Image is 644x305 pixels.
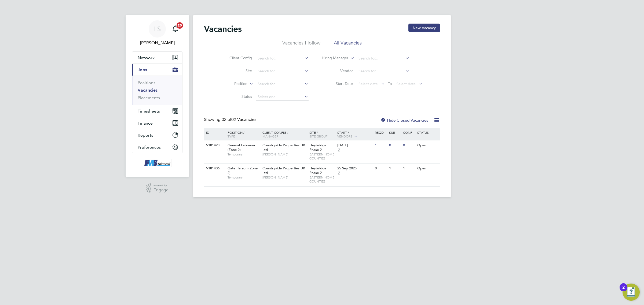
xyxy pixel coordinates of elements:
[228,166,258,175] span: Gate Person (Zone 2)
[132,40,182,46] span: Lawrence Schott
[138,121,153,126] span: Finance
[308,128,336,141] div: Site /
[337,171,341,175] span: 2
[143,159,171,167] img: f-mead-logo-retina.png
[138,133,153,138] span: Reports
[623,284,640,301] button: Open Resource Center, 2 new notifications
[138,95,160,100] a: Placements
[256,93,309,101] input: Select one
[132,141,182,153] button: Preferences
[132,129,182,141] button: Reports
[386,80,393,87] span: To
[262,175,307,180] span: [PERSON_NAME]
[309,134,328,138] span: Site Group
[262,152,307,157] span: [PERSON_NAME]
[256,80,309,88] input: Search for...
[177,22,183,29] span: 20
[402,128,416,137] div: Conf
[126,15,189,177] nav: Main navigation
[309,166,326,175] span: Heybridge Phase 2
[309,152,335,161] span: EASTERN HOME COUNTIES
[221,68,252,73] label: Site
[317,55,348,61] label: Hiring Manager
[205,163,224,173] div: V181406
[402,163,416,173] div: 1
[132,64,182,76] button: Jobs
[138,88,158,93] a: Vacancies
[388,140,402,150] div: 0
[337,134,352,138] span: Vendors
[322,81,353,86] label: Start Date
[138,55,155,60] span: Network
[262,166,305,175] span: Countryside Properties UK Ltd
[337,143,372,148] div: [DATE]
[357,55,409,62] input: Search for...
[204,24,242,34] h2: Vacancies
[408,24,440,32] button: New Vacancy
[388,163,402,173] div: 1
[138,109,160,114] span: Timesheets
[138,145,161,150] span: Preferences
[228,175,260,180] span: Temporary
[357,68,409,75] input: Search for...
[256,55,309,62] input: Search for...
[138,67,147,72] span: Jobs
[138,80,155,85] a: Positions
[228,152,260,157] span: Temporary
[132,20,182,46] a: LS[PERSON_NAME]
[221,94,252,99] label: Status
[221,55,252,60] label: Client Config
[334,40,362,49] li: All Vacancies
[132,159,182,167] a: Go to home page
[146,183,169,194] a: Powered byEngage
[228,134,235,138] span: Type
[217,81,247,87] label: Position
[224,128,261,141] div: Position /
[374,128,387,137] div: Reqd
[402,140,416,150] div: 0
[154,25,161,32] span: LS
[132,105,182,117] button: Timesheets
[262,143,305,152] span: Countryside Properties UK Ltd
[622,287,625,294] div: 2
[380,118,428,123] label: Hide Closed Vacancies
[309,143,326,152] span: Heybridge Phase 2
[261,128,308,141] div: Client Config /
[222,117,256,122] span: 02 Vacancies
[222,117,231,122] span: 02 of
[374,163,387,173] div: 0
[416,163,439,173] div: Open
[132,76,182,105] div: Jobs
[153,188,169,192] span: Engage
[204,117,257,122] div: Showing
[388,128,402,137] div: Sub
[262,134,278,138] span: Manager
[322,68,353,73] label: Vendor
[132,117,182,129] button: Finance
[337,148,341,152] span: 2
[336,128,374,141] div: Start /
[337,166,372,171] div: 25 Sep 2025
[358,81,378,86] span: Select date
[282,40,320,49] li: Vacancies I follow
[205,128,224,137] div: ID
[153,183,169,188] span: Powered by
[228,143,255,152] span: General Labourer (Zone 2)
[416,140,439,150] div: Open
[256,68,309,75] input: Search for...
[205,140,224,150] div: V181423
[132,52,182,64] button: Network
[374,140,387,150] div: 1
[170,20,181,38] a: 20
[396,81,416,86] span: Select date
[309,175,335,184] span: EASTERN HOME COUNTIES
[416,128,439,137] div: Status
